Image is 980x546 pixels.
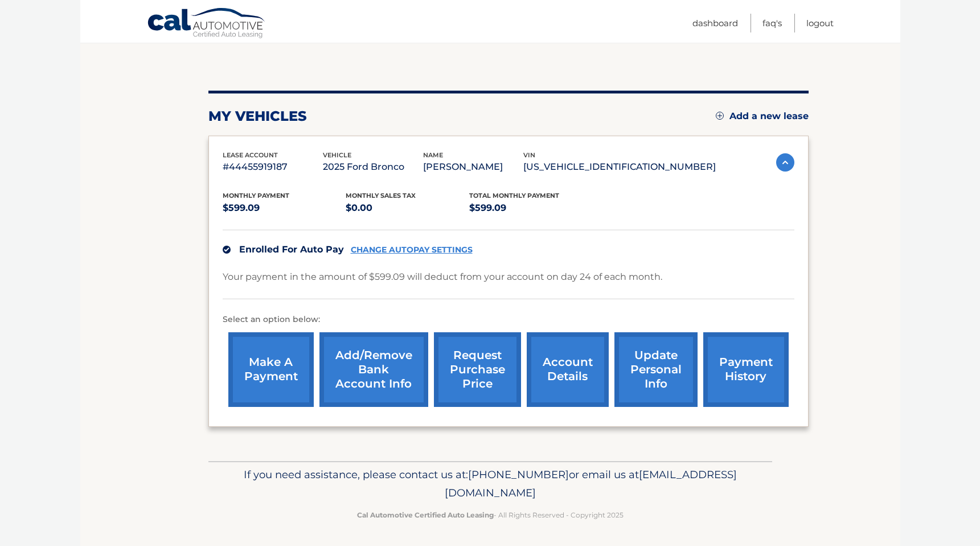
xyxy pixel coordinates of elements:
[523,151,535,159] span: vin
[319,332,428,407] a: Add/Remove bank account info
[346,200,469,216] p: $0.00
[776,153,794,172] img: accordion-active.svg
[223,191,289,199] span: Monthly Payment
[692,14,738,32] a: Dashboard
[716,112,724,120] img: add.svg
[716,111,809,122] a: Add a new lease
[806,14,834,32] a: Logout
[468,468,569,481] span: [PHONE_NUMBER]
[223,200,346,216] p: $599.09
[527,332,609,407] a: account details
[223,269,662,285] p: Your payment in the amount of $599.09 will deduct from your account on day 24 of each month.
[216,466,765,502] p: If you need assistance, please contact us at: or email us at
[357,511,494,519] strong: Cal Automotive Certified Auto Leasing
[223,151,278,159] span: lease account
[351,245,473,255] a: CHANGE AUTOPAY SETTINGS
[216,509,765,521] p: - All Rights Reserved - Copyright 2025
[423,151,443,159] span: name
[762,14,782,32] a: FAQ's
[423,159,523,175] p: [PERSON_NAME]
[523,159,716,175] p: [US_VEHICLE_IDENTIFICATION_NUMBER]
[703,332,789,407] a: payment history
[614,332,698,407] a: update personal info
[469,191,559,199] span: Total Monthly Payment
[223,159,323,175] p: #44455919187
[323,151,351,159] span: vehicle
[208,108,307,125] h2: my vehicles
[223,313,794,327] p: Select an option below:
[469,200,593,216] p: $599.09
[323,159,423,175] p: 2025 Ford Bronco
[147,7,266,40] a: Cal Automotive
[239,244,344,255] span: Enrolled For Auto Pay
[223,246,231,254] img: check.svg
[346,191,416,199] span: Monthly sales Tax
[434,332,521,407] a: request purchase price
[228,332,314,407] a: make a payment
